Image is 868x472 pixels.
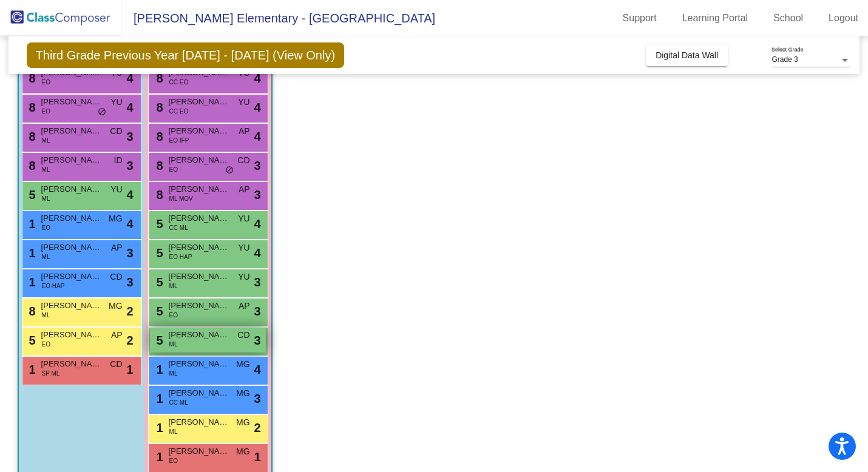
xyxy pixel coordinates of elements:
span: YU [110,96,122,109]
span: EO [42,340,50,349]
span: 5 [154,275,163,289]
span: 8 [26,72,36,85]
span: MG [236,445,250,458]
span: [PERSON_NAME] [169,183,229,195]
span: [PERSON_NAME] [169,241,229,254]
span: ML [42,136,50,145]
span: 8 [154,188,163,201]
span: YU [110,183,122,196]
span: 8 [26,101,36,114]
span: AP [239,300,250,312]
span: 2 [254,419,260,437]
span: 5 [26,334,36,347]
span: 1 [26,363,36,376]
span: CD [110,271,122,283]
span: 8 [154,159,163,172]
span: 3 [126,157,133,175]
span: 8 [26,305,36,318]
span: AP [111,329,123,342]
span: ML [42,165,50,174]
span: [PERSON_NAME] [41,96,102,108]
span: EO [169,456,178,465]
span: [PERSON_NAME] [41,271,102,283]
span: [PERSON_NAME] [169,387,229,399]
span: 3 [254,273,260,291]
span: CD [237,154,249,167]
span: 5 [154,246,163,260]
span: [PERSON_NAME] [169,212,229,224]
span: 2 [126,331,133,349]
span: ID [114,154,123,167]
span: 4 [126,186,133,204]
span: 1 [26,246,36,260]
span: [PERSON_NAME] [41,212,102,224]
span: do_not_disturb_alt [98,107,106,117]
span: [PERSON_NAME] [41,154,102,166]
span: MG [236,387,250,400]
span: 4 [254,244,260,262]
span: 4 [254,127,260,146]
span: [PERSON_NAME] [169,300,229,312]
a: School [764,8,813,28]
span: YU [238,271,249,283]
span: 3 [126,273,133,291]
span: AP [239,183,250,196]
span: 1 [126,360,133,379]
span: 4 [254,98,260,116]
span: ML [169,369,178,378]
span: YU [238,96,249,109]
span: 4 [254,360,260,379]
span: [PERSON_NAME] [169,271,229,283]
span: SP ML [42,369,60,378]
span: [PERSON_NAME] [41,300,102,312]
span: Third Grade Previous Year [DATE] - [DATE] (View Only) [27,42,345,68]
span: 1 [26,217,36,231]
span: CD [237,329,249,342]
span: EO [169,311,178,320]
span: 8 [154,72,163,85]
span: 3 [126,127,133,146]
span: EO HAP [42,282,65,291]
span: [PERSON_NAME] [41,125,102,137]
span: do_not_disturb_alt [225,166,234,175]
a: Support [613,8,666,28]
span: MG [109,212,123,225]
span: 4 [254,215,260,233]
span: MG [109,300,123,312]
span: [PERSON_NAME] [169,416,229,428]
a: Learning Portal [673,8,758,28]
span: [PERSON_NAME] [169,329,229,341]
span: ML [169,427,178,436]
span: 3 [254,302,260,320]
span: ML [169,340,178,349]
span: 1 [154,392,163,405]
span: 5 [26,188,36,201]
span: 1 [154,450,163,464]
span: [PERSON_NAME] [41,329,102,341]
span: 4 [126,215,133,233]
span: 3 [254,389,260,408]
span: EO [42,78,50,87]
span: [PERSON_NAME] Elementary - [GEOGRAPHIC_DATA] [121,8,435,28]
span: YU [238,241,249,254]
span: 2 [126,302,133,320]
span: CC ML [169,398,188,407]
span: 3 [126,244,133,262]
span: 1 [154,421,163,434]
span: [PERSON_NAME] [169,358,229,370]
span: AP [111,241,123,254]
span: CC EO [169,107,189,116]
span: 3 [254,331,260,349]
span: [PERSON_NAME] [169,154,229,166]
span: [PERSON_NAME] [41,183,102,195]
span: EO [42,107,50,116]
span: MG [236,358,250,371]
button: Digital Data Wall [646,44,728,66]
span: ML [169,282,178,291]
span: 3 [254,157,260,175]
span: 8 [154,130,163,143]
span: ML MOV [169,194,193,203]
span: MG [236,416,250,429]
span: [PERSON_NAME] [169,125,229,137]
span: 4 [126,98,133,116]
